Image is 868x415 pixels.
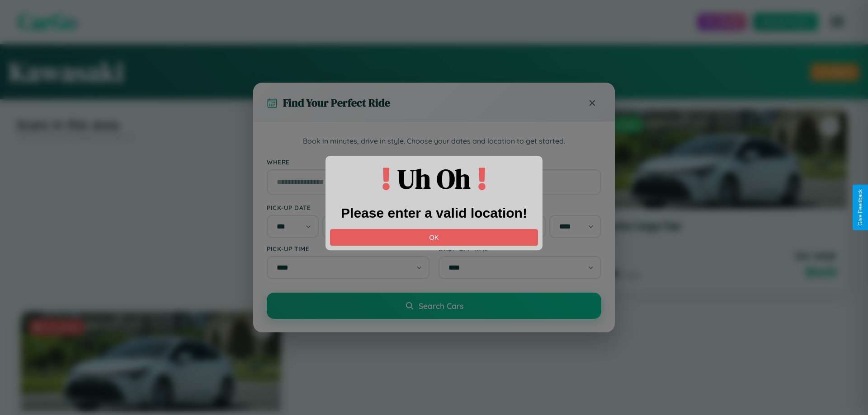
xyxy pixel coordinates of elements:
[419,301,463,311] span: Search Cars
[267,204,429,211] label: Pick-up Date
[283,95,390,110] h3: Find Your Perfect Ride
[267,135,601,147] p: Book in minutes, drive in style. Choose your dates and location to get started.
[267,158,601,166] label: Where
[439,204,601,211] label: Drop-off Date
[439,245,601,252] label: Drop-off Time
[267,245,429,252] label: Pick-up Time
